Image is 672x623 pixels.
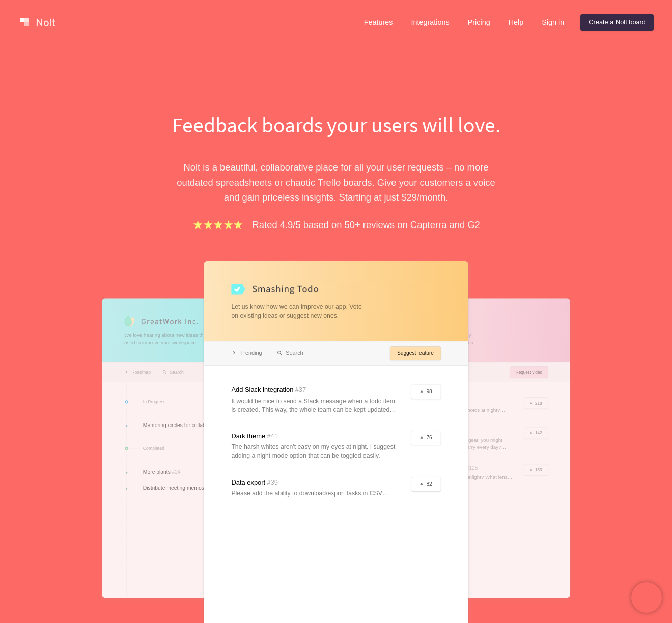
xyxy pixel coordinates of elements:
[160,160,512,205] p: Nolt is a beautiful, collaborative place for all your user requests – no more outdated spreadshee...
[253,217,480,232] p: Rated 4.9/5 based on 50+ reviews on Capterra and G2
[534,14,572,31] a: Sign in
[403,14,457,31] a: Integrations
[192,219,244,231] img: stars.b067e34983.png
[500,14,532,31] a: Help
[631,582,662,613] iframe: Chatra live chat
[160,110,512,139] h1: Feedback boards your users will love.
[460,14,498,31] a: Pricing
[580,14,654,31] a: Create a Nolt board
[356,14,401,31] a: Features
